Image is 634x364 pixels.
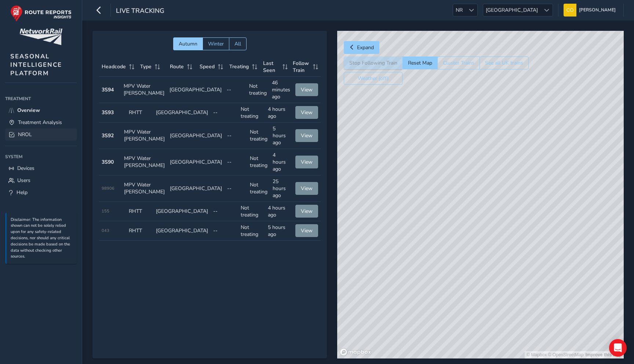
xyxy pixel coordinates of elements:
[247,77,269,103] td: Not treating
[238,221,265,241] td: Not treating
[153,202,211,221] td: [GEOGRAPHIC_DATA]
[402,57,437,69] button: Reset Map
[265,221,292,241] td: 5 hours ago
[18,131,32,138] span: NROL
[301,109,313,116] span: View
[5,162,77,174] a: Devices
[344,41,379,54] button: Expand
[102,228,109,233] span: 043
[102,86,114,93] strong: 3S94
[293,60,310,74] span: Follow Train
[167,123,225,149] td: [GEOGRAPHIC_DATA]
[265,103,292,123] td: 4 hours ago
[579,4,616,17] span: [PERSON_NAME]
[200,63,215,70] span: Speed
[247,175,270,202] td: Not treating
[17,107,40,114] span: Overview
[211,202,238,221] td: --
[301,132,313,139] span: View
[609,339,627,357] div: Open Intercom Messenger
[18,119,62,126] span: Treatment Analysis
[229,63,249,70] span: Treating
[140,63,152,70] span: Type
[295,156,318,168] button: View
[225,175,247,202] td: --
[301,208,313,215] span: View
[121,175,167,202] td: MPV Water [PERSON_NAME]
[170,63,184,70] span: Route
[238,103,265,123] td: Not treating
[211,221,238,241] td: --
[225,123,247,149] td: --
[5,128,77,141] a: NROL
[126,221,153,241] td: RHTT
[121,149,167,175] td: MPV Water [PERSON_NAME]
[5,151,77,162] div: System
[179,40,197,47] span: Autumn
[247,123,270,149] td: Not treating
[208,40,224,47] span: Winter
[5,93,77,104] div: Treatment
[5,186,77,199] a: Help
[11,217,73,260] p: Disclaimer: The information shown can not be solely relied upon for any safety-related decisions,...
[295,83,318,96] button: View
[270,123,293,149] td: 5 hours ago
[17,177,30,184] span: Users
[5,116,77,128] a: Treatment Analysis
[564,4,576,17] img: diamond-layout
[480,57,529,69] button: See all UK trains
[437,57,480,69] button: Cluster Trains
[10,52,62,77] span: SEASONAL INTELLIGENCE PLATFORM
[10,5,72,22] img: rr logo
[102,208,109,214] span: 155
[153,221,211,241] td: [GEOGRAPHIC_DATA]
[17,165,34,172] span: Devices
[224,77,247,103] td: --
[167,149,225,175] td: [GEOGRAPHIC_DATA]
[153,103,211,123] td: [GEOGRAPHIC_DATA]
[269,77,293,103] td: 46 minutes ago
[173,37,203,50] button: Autumn
[295,182,318,195] button: View
[295,205,318,218] button: View
[102,132,114,139] strong: 3S92
[167,175,225,202] td: [GEOGRAPHIC_DATA]
[225,149,247,175] td: --
[238,202,265,221] td: Not treating
[229,37,247,50] button: All
[357,44,374,51] span: Expand
[295,129,318,142] button: View
[564,4,618,17] button: [PERSON_NAME]
[483,4,540,16] span: [GEOGRAPHIC_DATA]
[211,103,238,123] td: --
[126,103,153,123] td: RHTT
[301,227,313,234] span: View
[17,189,28,196] span: Help
[270,175,293,202] td: 25 hours ago
[263,60,280,74] span: Last Seen
[265,202,292,221] td: 4 hours ago
[295,224,318,237] button: View
[167,77,224,103] td: [GEOGRAPHIC_DATA]
[301,185,313,192] span: View
[301,159,313,165] span: View
[121,77,167,103] td: MPV Water [PERSON_NAME]
[453,4,465,16] span: NR
[5,174,77,186] a: Users
[295,106,318,119] button: View
[102,186,114,191] span: 98906
[5,104,77,116] a: Overview
[126,202,153,221] td: RHTT
[203,37,229,50] button: Winter
[102,109,114,116] strong: 3S93
[234,40,241,47] span: All
[344,72,402,85] button: Weather (off)
[270,149,293,175] td: 4 hours ago
[19,29,62,45] img: customer logo
[102,63,126,70] span: Headcode
[301,86,313,93] span: View
[116,6,164,17] span: Live Tracking
[102,159,114,165] strong: 3S90
[121,123,167,149] td: MPV Water [PERSON_NAME]
[247,149,270,175] td: Not treating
